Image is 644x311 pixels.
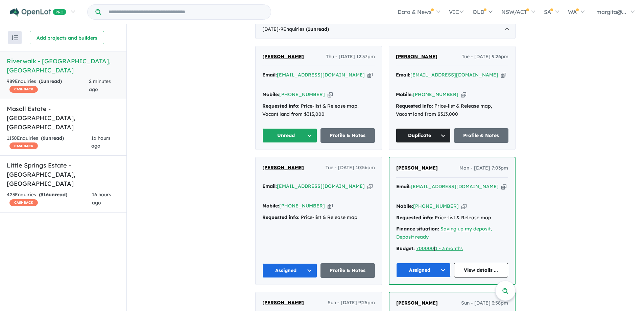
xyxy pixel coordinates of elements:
[7,77,89,94] div: 989 Enquir ies
[326,53,375,61] span: Thu - [DATE] 12:37pm
[396,226,439,232] strong: Finance situation:
[262,103,300,109] strong: Requested info:
[396,53,437,61] a: [PERSON_NAME]
[367,183,373,190] button: Copy
[262,299,304,307] a: [PERSON_NAME]
[279,203,325,209] a: [PHONE_NUMBER]
[9,142,38,149] span: CASHBACK
[89,78,111,92] span: 2 minutes ago
[11,35,18,40] img: sort.svg
[396,300,438,306] span: [PERSON_NAME]
[102,5,269,19] input: Try estate name, suburb, builder or developer
[328,202,333,209] button: Copy
[396,165,438,171] span: [PERSON_NAME]
[396,203,413,209] strong: Mobile:
[320,128,375,143] a: Profile & Notes
[262,128,317,143] button: Unread
[396,72,410,78] strong: Email:
[262,102,375,118] div: Price-list & Release map, Vacant land from $313,000
[262,214,300,220] strong: Requested info:
[262,72,277,78] strong: Email:
[396,245,508,253] div: |
[262,263,317,278] button: Assigned
[262,214,375,222] div: Price-list & Release map
[328,299,375,307] span: Sun - [DATE] 9:25pm
[320,263,375,278] a: Profile & Notes
[413,91,458,97] a: [PHONE_NUMBER]
[308,26,310,32] span: 1
[435,245,463,251] a: 1 - 3 months
[396,102,508,118] div: Price-list & Release map, Vacant land from $313,000
[396,53,437,60] span: [PERSON_NAME]
[462,53,508,61] span: Tue - [DATE] 9:26pm
[410,72,498,78] a: [EMAIL_ADDRESS][DOMAIN_NAME]
[262,299,304,306] span: [PERSON_NAME]
[413,203,459,209] a: [PHONE_NUMBER]
[41,135,64,141] strong: ( unread)
[396,214,508,222] div: Price-list & Release map
[411,183,499,190] a: [EMAIL_ADDRESS][DOMAIN_NAME]
[416,245,434,251] a: 700000
[262,53,304,60] span: [PERSON_NAME]
[9,86,38,93] span: CASHBACK
[262,203,279,209] strong: Mobile:
[262,183,277,189] strong: Email:
[91,135,111,149] span: 16 hours ago
[454,128,509,143] a: Profile & Notes
[255,20,516,39] div: [DATE]
[39,78,62,84] strong: ( unread)
[7,57,120,75] h5: Riverwalk - [GEOGRAPHIC_DATA] , [GEOGRAPHIC_DATA]
[7,161,120,188] h5: Little Springs Estate - [GEOGRAPHIC_DATA] , [GEOGRAPHIC_DATA]
[262,53,304,61] a: [PERSON_NAME]
[277,183,365,189] a: [EMAIL_ADDRESS][DOMAIN_NAME]
[501,183,506,190] button: Copy
[277,72,365,78] a: [EMAIL_ADDRESS][DOMAIN_NAME]
[596,8,626,15] span: margita@...
[41,192,49,198] span: 316
[326,164,375,172] span: Tue - [DATE] 10:56am
[461,299,508,307] span: Sun - [DATE] 3:58pm
[262,164,304,172] a: [PERSON_NAME]
[461,91,466,98] button: Copy
[7,191,92,207] div: 423 Enquir ies
[396,183,411,190] strong: Email:
[454,263,508,277] a: View details ...
[396,91,413,97] strong: Mobile:
[396,226,492,240] a: Saving up my deposit, Deposit ready
[7,104,120,132] h5: Masall Estate - [GEOGRAPHIC_DATA] , [GEOGRAPHIC_DATA]
[7,134,91,151] div: 1130 Enquir ies
[262,164,304,171] span: [PERSON_NAME]
[461,203,467,210] button: Copy
[39,192,67,198] strong: ( unread)
[396,128,451,143] button: Duplicate
[279,91,325,97] a: [PHONE_NUMBER]
[43,135,45,141] span: 6
[459,164,508,172] span: Mon - [DATE] 7:03pm
[328,91,333,98] button: Copy
[396,299,438,307] a: [PERSON_NAME]
[41,78,43,84] span: 1
[262,91,279,97] strong: Mobile:
[306,26,329,32] strong: ( unread)
[396,263,451,277] button: Assigned
[396,215,433,221] strong: Requested info:
[279,26,329,32] span: - 9 Enquir ies
[30,31,104,44] button: Add projects and builders
[396,103,433,109] strong: Requested info:
[396,164,438,172] a: [PERSON_NAME]
[367,71,373,79] button: Copy
[9,199,38,206] span: CASHBACK
[501,71,506,79] button: Copy
[10,8,66,17] img: Openlot PRO Logo White
[396,245,415,251] strong: Budget:
[92,192,111,206] span: 16 hours ago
